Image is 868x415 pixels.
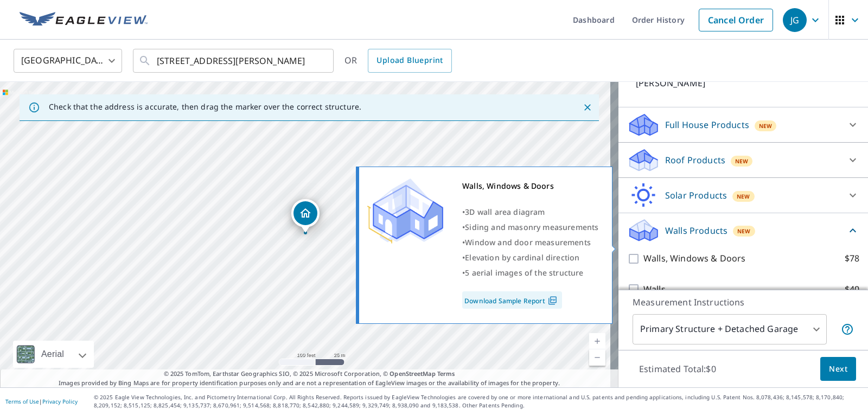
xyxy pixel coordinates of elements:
div: Roof ProductsNew [627,147,859,173]
div: Dropped pin, building 1, Residential property, 21146 Angela Sq Sterling, VA 20166 [291,199,320,233]
a: OpenStreetMap [390,369,435,378]
button: Close [580,100,595,114]
button: Next [820,357,856,381]
p: $40 [845,283,859,296]
div: Walls, Windows & Doors [462,178,598,194]
span: New [759,122,773,130]
div: • [462,265,598,280]
p: Solar Products [665,189,727,202]
span: 3D wall area diagram [465,207,545,217]
a: Download Sample Report [462,291,562,309]
a: Current Level 18, Zoom In [589,333,605,349]
div: JG [783,8,807,32]
p: Check that the address is accurate, then drag the marker over the correct structure. [49,102,361,112]
span: Upload Blueprint [376,54,443,67]
p: Roof Products [665,154,725,167]
p: Estimated Total: $0 [630,357,725,381]
input: Search by address or latitude-longitude [157,46,311,76]
p: © 2025 Eagle View Technologies, Inc. and Pictometry International Corp. All Rights Reserved. Repo... [94,393,863,410]
span: New [735,157,749,165]
div: • [462,235,598,250]
p: Walls, Windows & Doors [643,252,745,265]
div: Solar ProductsNew [627,182,859,208]
p: $78 [845,252,859,265]
span: Siding and masonry measurements [465,222,598,232]
div: Walls ProductsNew [627,218,859,243]
a: Terms of Use [5,398,39,405]
div: Full House ProductsNew [627,112,859,138]
div: • [462,250,598,265]
div: OR [344,49,452,73]
span: 5 aerial images of the structure [465,267,583,278]
img: EV Logo [20,12,148,28]
p: Walls Products [665,224,727,237]
div: [GEOGRAPHIC_DATA] [14,46,122,76]
span: New [737,227,751,235]
div: Aerial [38,341,67,368]
span: Window and door measurements [465,237,591,247]
p: Full House Products [665,118,749,131]
p: | [5,398,78,405]
div: • [462,205,598,220]
a: Terms [437,369,455,378]
span: Your report will include the primary structure and a detached garage if one exists. [841,323,854,336]
span: Next [829,362,847,376]
p: Measurement Instructions [633,296,854,309]
div: • [462,220,598,235]
a: Privacy Policy [42,398,78,405]
img: Pdf Icon [545,296,560,305]
span: Elevation by cardinal direction [465,252,579,263]
div: Primary Structure + Detached Garage [633,314,827,344]
img: Premium [367,178,443,244]
a: Cancel Order [699,9,773,31]
p: Walls [643,283,666,296]
div: Aerial [13,341,94,368]
span: © 2025 TomTom, Earthstar Geographics SIO, © 2025 Microsoft Corporation, © [164,369,455,379]
span: New [737,192,750,201]
a: Current Level 18, Zoom Out [589,349,605,366]
a: Upload Blueprint [368,49,451,73]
